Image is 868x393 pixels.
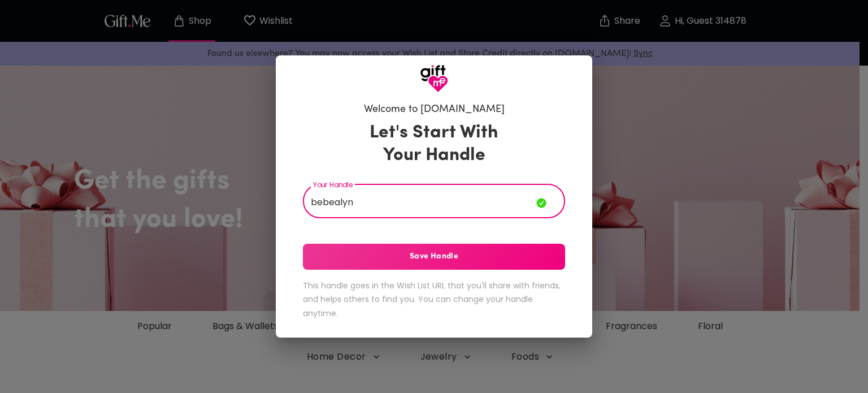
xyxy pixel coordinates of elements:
[303,251,565,263] span: Save Handle
[303,279,565,321] h6: This handle goes in the Wish List URL that you'll share with friends, and helps others to find yo...
[303,244,565,270] button: Save Handle
[303,187,536,218] input: Your Handle
[364,103,505,116] h6: Welcome to [DOMAIN_NAME]
[355,122,513,167] h3: Let's Start With Your Handle
[420,64,448,93] img: GiftMe Logo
